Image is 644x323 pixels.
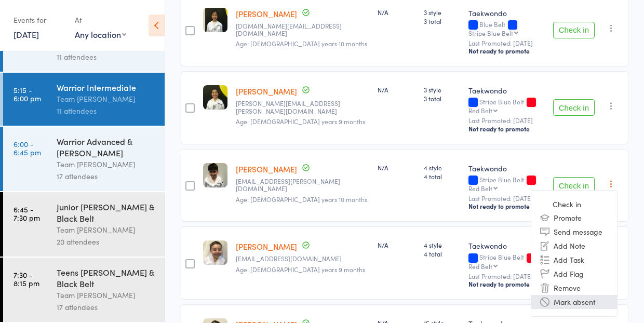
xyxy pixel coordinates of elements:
[531,225,617,239] li: Send message
[424,85,460,94] span: 3 style
[236,39,367,48] span: Age: [DEMOGRAPHIC_DATA] years 10 months
[236,22,369,37] small: daxiet.tt@gmail.com
[14,86,41,102] time: 5:15 - 6:00 pm
[468,117,544,124] small: Last Promoted: [DATE]
[3,73,165,126] a: 5:15 -6:00 pmWarrior IntermediateTeam [PERSON_NAME]11 attendees
[553,99,595,116] button: Check in
[236,195,367,204] span: Age: [DEMOGRAPHIC_DATA] years 10 months
[57,301,156,313] div: 17 attendees
[14,205,40,222] time: 6:45 - 7:30 pm
[378,8,415,17] div: N/A
[236,178,369,193] small: daniella.maree.galati@gmail.com
[468,163,544,173] div: Taekwondo
[236,265,365,274] span: Age: [DEMOGRAPHIC_DATA] years 9 months
[468,280,544,288] div: Not ready to promote
[468,30,513,36] div: Stripe Blue Belt
[468,263,492,270] div: Red Belt
[531,239,617,253] li: Add Note
[14,271,39,287] time: 7:30 - 8:15 pm
[57,158,156,170] div: Team [PERSON_NAME]
[203,8,227,32] img: image1721199023.png
[57,136,156,158] div: Warrior Advanced & [PERSON_NAME]
[236,117,365,126] span: Age: [DEMOGRAPHIC_DATA] years 9 months
[553,177,595,194] button: Check in
[468,253,544,269] div: Stripe Blue Belt
[424,172,460,181] span: 4 total
[236,164,297,174] a: [PERSON_NAME]
[424,94,460,103] span: 3 total
[553,22,595,38] button: Check in
[236,8,297,19] a: [PERSON_NAME]
[236,255,369,262] small: chrisaspo43@gmail.com
[378,240,415,249] div: N/A
[57,236,156,248] div: 20 attendees
[203,85,227,110] img: image1718260428.png
[424,17,460,25] span: 3 total
[531,281,617,295] li: Remove
[3,127,165,191] a: 6:00 -6:45 pmWarrior Advanced & [PERSON_NAME]Team [PERSON_NAME]17 attendees
[57,170,156,182] div: 17 attendees
[424,240,460,249] span: 4 style
[57,105,156,117] div: 11 attendees
[57,224,156,236] div: Team [PERSON_NAME]
[75,11,126,29] div: At
[424,8,460,17] span: 3 style
[531,253,617,267] li: Add Task
[531,198,617,211] li: Check in
[57,93,156,105] div: Team [PERSON_NAME]
[57,266,156,289] div: Teens [PERSON_NAME] & Black Belt
[468,185,492,192] div: Red Belt
[468,98,544,114] div: Stripe Blue Belt
[203,240,227,265] img: image1659074514.png
[57,51,156,63] div: 11 attendees
[468,47,544,55] div: Not ready to promote
[57,82,156,93] div: Warrior Intermediate
[3,258,165,322] a: 7:30 -8:15 pmTeens [PERSON_NAME] & Black BeltTeam [PERSON_NAME]17 attendees
[468,39,544,47] small: Last Promoted: [DATE]
[236,100,369,115] small: dan.belin@hotmail.com
[531,295,617,309] li: Mark absent
[468,195,544,202] small: Last Promoted: [DATE]
[57,289,156,301] div: Team [PERSON_NAME]
[468,125,544,133] div: Not ready to promote
[468,107,492,114] div: Red Belt
[468,202,544,210] div: Not ready to promote
[14,11,64,29] div: Events for
[468,8,544,18] div: Taekwondo
[14,140,41,156] time: 6:00 - 6:45 pm
[468,21,544,36] div: Blue Belt
[468,240,544,251] div: Taekwondo
[236,86,297,97] a: [PERSON_NAME]
[236,241,297,252] a: [PERSON_NAME]
[531,211,617,225] li: Promote
[75,29,126,40] div: Any location
[468,176,544,192] div: Stripe Blue Belt
[378,163,415,172] div: N/A
[531,267,617,281] li: Add Flag
[57,201,156,224] div: Junior [PERSON_NAME] & Black Belt
[378,85,415,94] div: N/A
[424,163,460,172] span: 4 style
[203,163,227,187] img: image1700113522.png
[424,249,460,258] span: 4 total
[14,29,39,40] a: [DATE]
[468,273,544,280] small: Last Promoted: [DATE]
[3,192,165,257] a: 6:45 -7:30 pmJunior [PERSON_NAME] & Black BeltTeam [PERSON_NAME]20 attendees
[468,85,544,96] div: Taekwondo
